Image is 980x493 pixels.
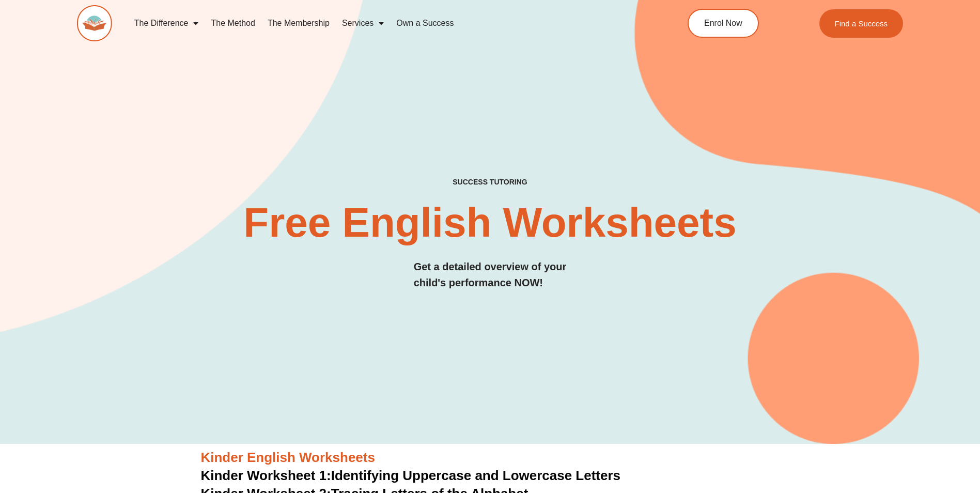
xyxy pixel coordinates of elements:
[128,11,205,35] a: The Difference
[368,178,613,187] h4: SUCCESS TUTORING​
[704,19,742,27] span: Enrol Now
[201,468,621,483] a: Kinder Worksheet 1:Identifying Uppercase and Lowercase Letters
[261,11,336,35] a: The Membership
[205,11,261,35] a: The Method
[688,9,759,38] a: Enrol Now
[128,11,641,35] nav: Menu
[217,202,763,243] h2: Free English Worksheets​
[414,259,567,291] h3: Get a detailed overview of your child's performance NOW!
[390,11,460,35] a: Own a Success
[819,9,904,38] a: Find a Success
[201,449,780,467] h3: Kinder English Worksheets
[835,20,888,27] span: Find a Success
[201,468,331,483] span: Kinder Worksheet 1:
[336,11,390,35] a: Services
